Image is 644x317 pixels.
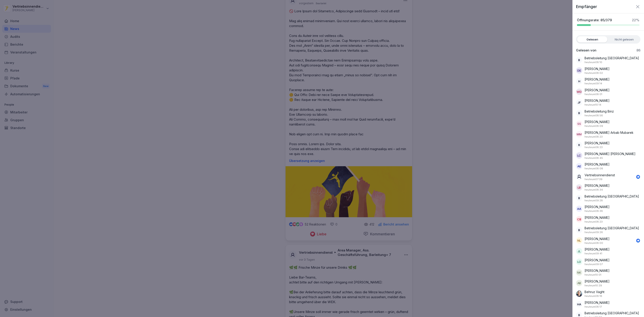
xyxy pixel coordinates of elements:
[576,259,582,265] div: LO
[585,92,602,96] p: 22. September 2025 um 08:01
[576,89,582,95] div: WD
[585,60,602,64] p: 22. September 2025 um 08:10
[585,300,610,305] p: [PERSON_NAME]
[585,294,602,298] p: 22. September 2025 um 08:16
[585,188,603,192] p: 22. September 2025 um 08:34
[585,258,610,262] p: [PERSON_NAME]
[576,131,582,137] div: MM
[576,291,582,297] img: msgvbhw1si99gg8qc0hz9cbw.png
[576,163,582,169] div: AE
[585,183,610,188] p: [PERSON_NAME]
[585,98,610,103] p: [PERSON_NAME]
[585,71,603,75] p: 22. September 2025 um 08:02
[585,252,602,255] p: 22. September 2025 um 09:41
[585,56,639,60] p: Betriebsleitung [GEOGRAPHIC_DATA]
[585,103,601,107] p: 22. September 2025 um 10:14
[585,279,610,284] p: [PERSON_NAME]
[585,114,603,117] p: 22. September 2025 um 08:56
[576,57,582,63] div: B
[585,241,603,245] p: 22. September 2025 um 08:00
[576,48,596,53] p: Gelesen von
[585,77,610,82] p: [PERSON_NAME]
[585,284,602,287] p: 22. September 2025 um 10:29
[585,268,610,273] p: [PERSON_NAME]
[585,135,603,139] p: 22. September 2025 um 08:23
[585,145,603,149] p: 22. September 2025 um 08:23
[585,289,604,294] p: Behruz Vaght
[585,194,639,199] p: Betriebsleitung [GEOGRAPHIC_DATA]
[585,311,639,315] p: Betriebsleitung [GEOGRAPHIC_DATA]
[585,124,603,128] p: 22. September 2025 um 08:09
[585,119,610,124] p: [PERSON_NAME]
[636,48,640,53] p: 86
[576,206,582,212] div: AA
[636,175,640,179] img: like
[585,88,610,92] p: [PERSON_NAME]
[585,215,610,220] p: [PERSON_NAME]
[576,78,582,84] div: H
[585,220,603,224] p: 22. September 2025 um 08:23
[585,141,610,145] p: [PERSON_NAME]
[576,99,582,106] div: JF
[609,36,639,43] label: Nicht gelesen
[585,305,602,309] p: 22. September 2025 um 08:17
[585,173,615,177] p: Vertriebsinnendienst
[577,36,607,43] label: Gelesen
[585,162,610,167] p: [PERSON_NAME]
[585,262,603,266] p: 22. September 2025 um 09:07
[585,177,602,181] p: 22. September 2025 um 07:39
[585,167,603,170] p: 22. September 2025 um 08:08
[577,18,612,22] p: Öffnungsrate: 85/379
[585,226,639,230] p: Betriebsleitung [GEOGRAPHIC_DATA]
[576,121,582,127] div: SS
[632,18,640,22] p: 22 %
[585,66,610,71] p: [PERSON_NAME]
[576,216,582,222] div: CB
[585,109,614,114] p: Betriebsleitung Binz
[585,209,603,213] p: 22. September 2025 um 08:36
[576,237,582,244] div: NL
[576,227,582,233] div: B
[576,301,582,307] div: HA
[576,195,582,201] div: B
[585,199,603,202] p: 22. September 2025 um 09:28
[576,280,582,286] div: AB
[636,239,640,242] img: like
[585,130,633,135] p: [PERSON_NAME] Arbab Mubarek
[585,247,610,252] p: [PERSON_NAME]
[576,142,582,148] div: R
[576,4,597,10] p: Empfänger
[585,156,603,160] p: 22. September 2025 um 08:45
[585,82,602,85] p: 22. September 2025 um 09:14
[576,269,582,276] div: NK
[576,67,582,74] div: DE
[576,184,582,191] div: LB
[576,152,582,159] div: LC
[576,110,582,116] div: B
[585,151,636,156] p: [PERSON_NAME] [PERSON_NAME]
[585,236,610,241] p: [PERSON_NAME]
[585,230,603,234] p: 22. September 2025 um 09:26
[585,204,610,209] p: [PERSON_NAME]
[585,273,601,277] p: 22. September 2025 um 10:01
[576,248,582,254] div: JL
